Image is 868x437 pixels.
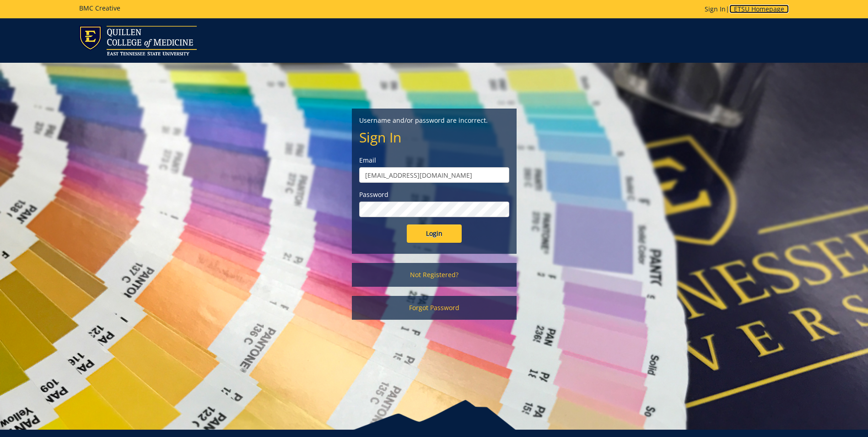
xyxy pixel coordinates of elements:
label: Email [359,156,509,165]
img: ETSU logo [79,26,197,55]
a: Sign In [705,5,726,13]
input: Login [407,224,462,243]
h5: BMC Creative [79,5,120,11]
label: Password [359,190,509,199]
p: | [705,5,789,14]
p: Username and/or password are incorrect. [359,116,509,125]
a: Forgot Password [352,296,517,320]
h2: Sign In [359,130,509,145]
a: Not Registered? [352,263,517,287]
a: ETSU Homepage [729,5,789,13]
